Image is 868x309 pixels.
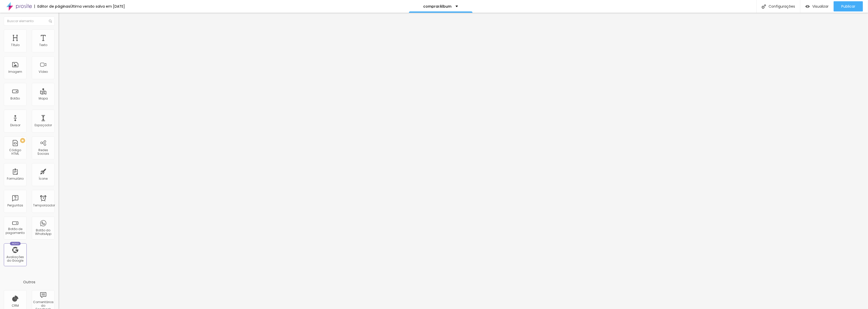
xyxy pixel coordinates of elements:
[37,148,49,156] font: Redes Sociais
[11,96,20,101] font: Botão
[39,176,48,181] font: Ícone
[834,1,863,11] button: Publicar
[805,4,810,9] img: view-1.svg
[37,4,70,9] font: Editor de páginas
[12,242,19,245] font: Novo
[7,176,24,181] font: Formulário
[762,4,766,9] img: Ícone
[39,43,47,47] font: Texto
[841,4,855,9] font: Publicar
[23,279,35,285] font: Outros
[769,4,795,9] font: Configurações
[812,4,829,9] font: Visualizar
[39,69,48,74] font: Vídeo
[7,203,23,207] font: Perguntas
[58,13,868,309] iframe: Editor
[4,17,55,26] input: Buscar elemento
[800,1,834,11] button: Visualizar
[423,4,452,9] font: comprarÁlbum
[35,123,52,127] font: Espaçador
[8,69,22,74] font: Imagem
[7,255,24,263] font: Avaliações do Google
[39,96,48,101] font: Mapa
[6,227,25,235] font: Botão de pagamento
[9,148,21,156] font: Código HTML
[49,20,52,23] img: Ícone
[11,43,20,47] font: Título
[12,303,19,308] font: CRM
[33,203,55,207] font: Temporizador
[10,123,20,127] font: Divisor
[35,228,51,236] font: Botão do WhatsApp
[70,4,125,9] font: Última versão salva em [DATE]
